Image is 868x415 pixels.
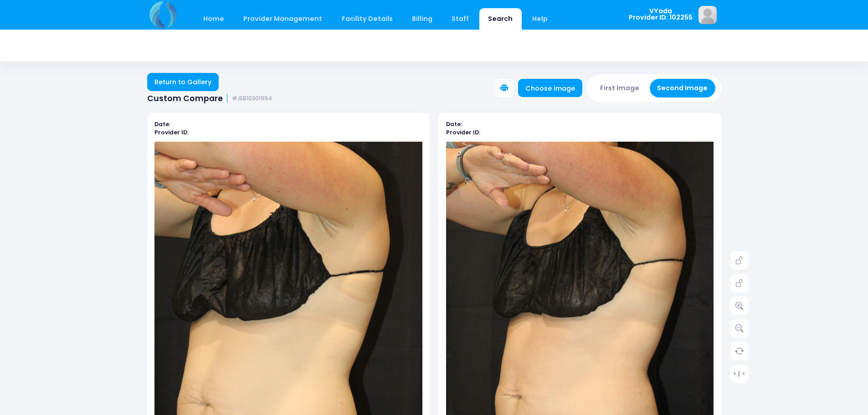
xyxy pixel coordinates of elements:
[699,6,717,24] img: image
[235,8,331,30] a: Provider Management
[147,94,223,103] span: Custom Compare
[195,8,233,30] a: Home
[730,364,749,383] a: > | <
[446,128,480,136] b: Provider ID:
[443,8,478,30] a: Staff
[629,8,693,21] span: VYada Provider ID: 102255
[403,8,441,30] a: Billing
[479,8,522,30] a: Search
[650,79,715,97] button: Second Image
[154,120,170,128] b: Date:
[154,128,189,136] b: Provider ID:
[147,73,219,91] a: Return to Gallery
[446,120,462,128] b: Date:
[232,95,272,102] small: #JEB10301994
[518,79,583,97] a: Choose image
[333,8,401,30] a: Facility Details
[593,79,647,97] button: First Image
[523,8,556,30] a: Help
